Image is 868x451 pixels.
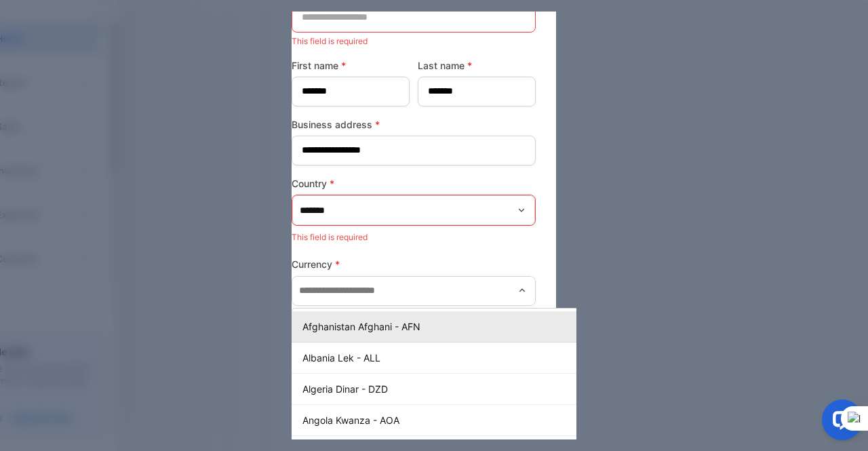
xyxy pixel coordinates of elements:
p: Albania Lek - ALL [302,351,629,365]
label: First name [292,58,410,73]
p: This field is required [292,33,536,50]
p: Angola Kwanza - AOA [302,413,629,427]
iframe: LiveChat chat widget [811,394,868,451]
label: Currency [292,257,536,271]
label: Country [292,176,536,191]
p: Algeria Dinar - DZD [302,382,629,396]
p: Afghanistan Afghani - AFN [302,319,629,334]
label: Business address [292,117,536,132]
p: This field is required [292,229,536,246]
label: Last name [418,58,536,73]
